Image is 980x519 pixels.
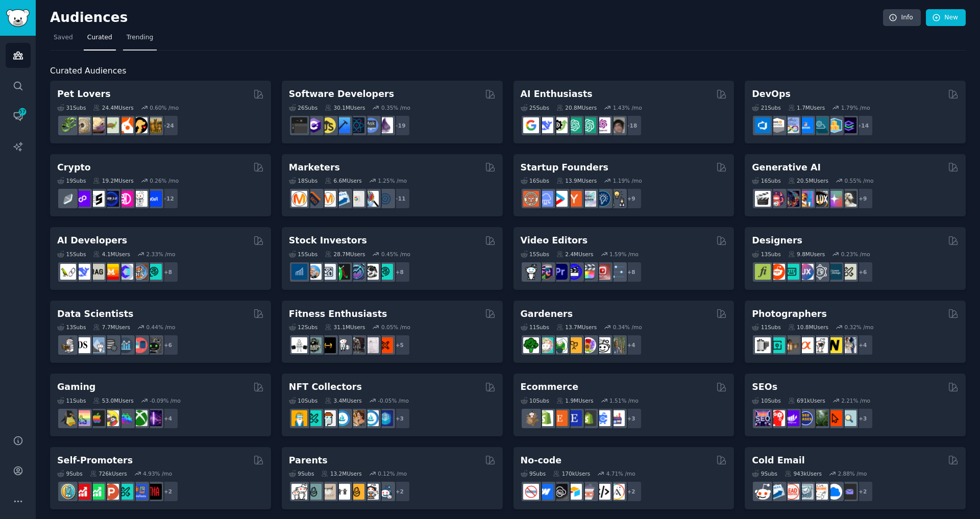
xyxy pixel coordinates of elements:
[334,484,350,500] img: toddlers
[306,484,322,500] img: SingleParents
[852,408,873,429] div: + 3
[812,337,828,353] img: canon
[75,264,90,280] img: DeepSeek
[523,410,539,426] img: dropship
[75,117,90,133] img: ballpython
[289,161,340,174] h2: Marketers
[752,88,791,101] h2: DevOps
[621,408,642,429] div: + 3
[334,264,350,280] img: Trading
[523,337,539,353] img: vegetablegardening
[556,104,597,111] div: 20.8M Users
[93,177,133,184] div: 19.2M Users
[325,251,365,258] div: 28.7M Users
[90,470,127,477] div: 726k Users
[117,117,133,133] img: cockatiel
[595,191,610,207] img: Entrepreneurship
[157,334,179,356] div: + 6
[752,397,780,404] div: 10 Sub s
[841,117,856,133] img: PlatformEngineers
[75,484,90,500] img: youtubepromotion
[377,337,393,353] img: personaltraining
[521,324,549,331] div: 11 Sub s
[117,264,133,280] img: OpenSourceAI
[752,161,821,174] h2: Generative AI
[755,484,771,500] img: sales
[580,264,596,280] img: finalcutpro
[788,324,828,331] div: 10.8M Users
[289,397,317,404] div: 10 Sub s
[389,481,410,502] div: + 2
[553,470,590,477] div: 170k Users
[146,337,162,353] img: data
[89,117,105,133] img: leopardgeckos
[363,410,379,426] img: OpenseaMarket
[537,191,553,207] img: SaaS
[389,408,410,429] div: + 3
[521,104,549,111] div: 25 Sub s
[621,481,642,502] div: + 2
[841,397,870,404] div: 2.21 % /mo
[826,191,842,207] img: starryai
[537,264,553,280] img: editors
[826,484,842,500] img: B2BSaaS
[320,117,336,133] img: learnjavascript
[752,251,780,258] div: 13 Sub s
[57,161,91,174] h2: Crypto
[826,117,842,133] img: aws_cdk
[852,334,873,356] div: + 4
[788,251,825,258] div: 9.8M Users
[521,251,549,258] div: 15 Sub s
[883,9,921,27] a: Info
[146,484,162,500] img: TestMyApp
[50,10,883,26] h2: Audiences
[769,484,785,500] img: Emailmarketing
[306,117,322,133] img: csharp
[389,334,410,356] div: + 5
[289,234,367,247] h2: Stock Investors
[812,484,828,500] img: b2b_sales
[60,484,76,500] img: AppIdeas
[566,191,582,207] img: ycombinator
[755,410,771,426] img: SEO_Digital_Marketing
[89,337,105,353] img: statistics
[523,264,539,280] img: gopro
[349,264,364,280] img: StocksAndTrading
[552,117,568,133] img: AItoolsCatalog
[521,397,549,404] div: 10 Sub s
[566,337,582,353] img: GardeningUK
[783,117,799,133] img: Docker_DevOps
[523,117,539,133] img: GoogleGeminiAI
[841,104,870,111] div: 1.79 % /mo
[363,191,379,207] img: MarketingResearch
[609,410,625,426] img: ecommerce_growth
[103,410,119,426] img: GamerPals
[291,191,307,207] img: content_marketing
[556,177,597,184] div: 13.9M Users
[537,337,553,353] img: succulents
[595,264,610,280] img: Youtubevideo
[363,117,379,133] img: AskComputerScience
[146,410,162,426] img: TwitchStreaming
[103,191,119,207] img: web3
[523,191,539,207] img: EntrepreneurRideAlong
[556,397,594,404] div: 1.9M Users
[363,337,379,353] img: physicaltherapy
[93,397,133,404] div: 53.0M Users
[852,115,873,136] div: + 14
[57,104,86,111] div: 31 Sub s
[57,470,83,477] div: 9 Sub s
[552,484,568,500] img: NoCodeSaaS
[613,104,642,111] div: 1.43 % /mo
[595,337,610,353] img: UrbanGardening
[320,484,336,500] img: beyondthebump
[537,410,553,426] img: shopify
[89,264,105,280] img: Rag
[798,264,814,280] img: UXDesign
[844,324,873,331] div: 0.32 % /mo
[521,234,588,247] h2: Video Editors
[609,484,625,500] img: Adalo
[87,33,112,42] span: Curated
[132,410,148,426] img: XboxGamers
[325,177,362,184] div: 6.6M Users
